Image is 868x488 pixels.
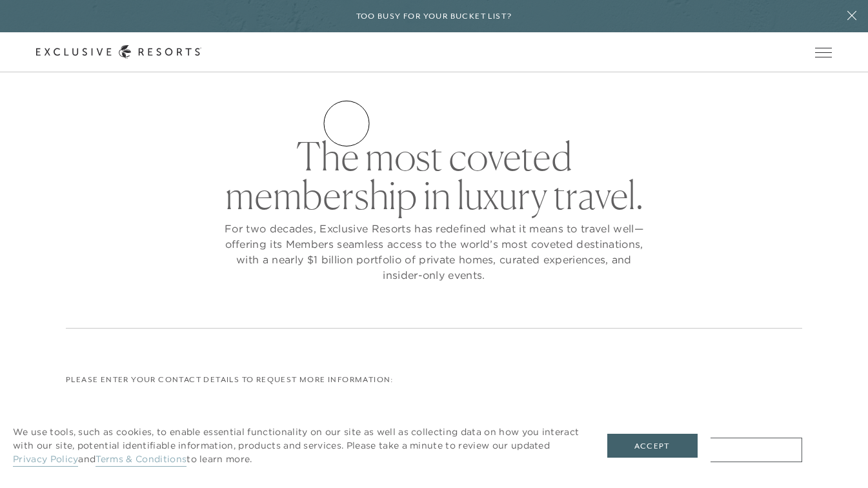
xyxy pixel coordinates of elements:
[356,10,512,23] h6: Too busy for your bucket list?
[13,425,581,466] p: We use tools, such as cookies, to enable essential functionality on our site as well as collectin...
[66,374,802,386] p: Please enter your contact details to request more information:
[13,453,78,467] a: Privacy Policy
[96,453,187,467] a: Terms & Conditions
[221,221,647,283] p: For two decades, Exclusive Resorts has redefined what it means to travel well—offering its Member...
[815,48,832,57] button: Open navigation
[607,434,698,458] button: Accept
[221,137,647,214] h2: The most coveted membership in luxury travel.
